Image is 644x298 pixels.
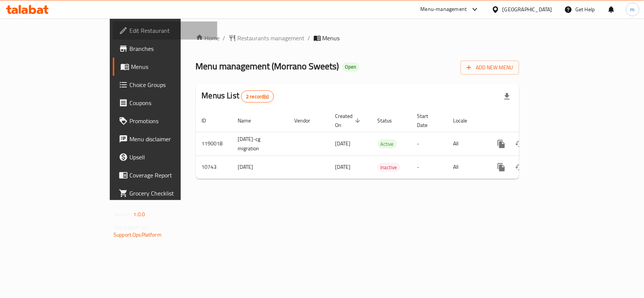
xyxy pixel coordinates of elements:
a: Branches [113,40,217,58]
span: Upsell [129,153,211,162]
div: Open [342,63,360,72]
button: Change Status [510,158,529,176]
li: / [308,34,310,43]
li: / [223,34,226,43]
span: 1.0.0 [133,209,145,219]
span: Menu management ( Morrano Sweets ) [196,58,339,75]
button: more [492,135,510,153]
span: Name [238,116,261,125]
span: Restaurants management [238,34,305,43]
span: Promotions [129,116,211,125]
span: 2 record(s) [241,93,274,100]
td: [DATE] [232,156,289,179]
span: Menus [323,34,340,43]
span: Coverage Report [129,171,211,180]
button: more [492,158,510,176]
a: Restaurants management [229,34,305,43]
span: Menus [131,62,211,71]
a: Promotions [113,112,217,130]
span: Open [342,64,360,70]
span: Add New Menu [467,63,513,72]
span: Vendor [295,116,320,125]
td: All [447,156,486,179]
a: Coupons [113,94,217,112]
span: [DATE] [335,139,351,148]
span: Coupons [129,98,211,107]
span: Edit Restaurant [129,26,211,35]
a: Menu disclaimer [113,130,217,148]
a: Menus [113,58,217,76]
a: Coverage Report [113,166,217,184]
span: Start Date [417,112,438,130]
h2: Menus List [202,90,274,102]
span: Inactive [378,163,400,172]
span: Grocery Checklist [129,189,211,198]
span: Branches [129,44,211,53]
a: Grocery Checklist [113,184,217,202]
span: Version: [114,209,132,219]
a: Support.OpsPlatform [114,230,161,240]
td: [DATE]-cg migration [232,132,289,156]
div: Menu-management [421,5,467,14]
td: - [411,132,447,156]
td: All [447,132,486,156]
span: ID [202,116,216,125]
div: Export file [498,87,516,105]
div: Total records count [241,90,274,102]
th: Actions [486,109,571,132]
nav: breadcrumb [196,34,519,43]
span: m [630,5,635,14]
table: enhanced table [196,109,571,179]
a: Edit Restaurant [113,21,217,40]
span: Locale [453,116,477,125]
span: [DATE] [335,162,351,172]
a: Upsell [113,148,217,166]
span: Active [378,140,397,148]
td: - [411,156,447,179]
a: Choice Groups [113,76,217,94]
div: [GEOGRAPHIC_DATA] [503,5,552,14]
button: Change Status [510,135,529,153]
span: Get support on: [114,222,148,232]
span: Status [378,116,402,125]
span: Menu disclaimer [129,134,211,144]
span: Created On [335,112,363,130]
div: Active [378,139,397,148]
button: Add New Menu [461,61,519,75]
span: Choice Groups [129,80,211,89]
